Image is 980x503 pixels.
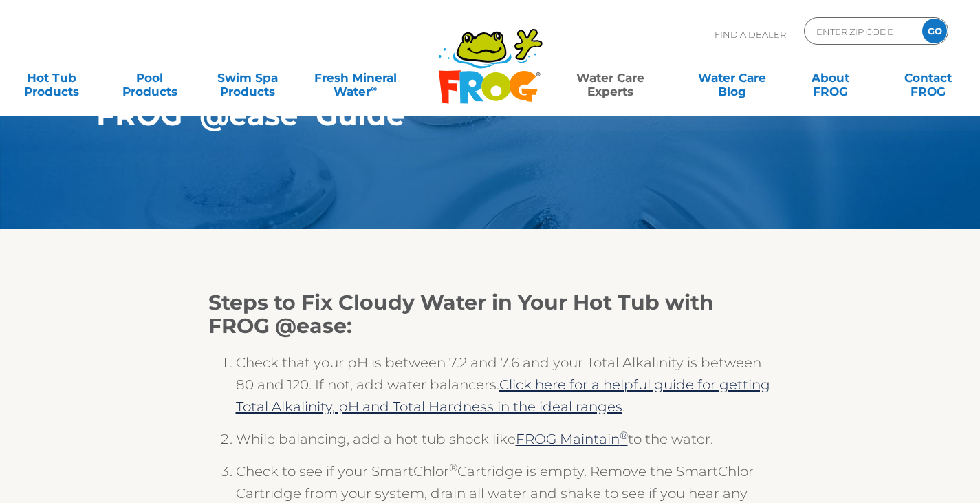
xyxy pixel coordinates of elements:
li: Check that your pH is between 7.2 and 7.6 and your Total Alkalinity is between 80 and 120. If not... [236,352,772,428]
a: Fresh MineralWater∞ [307,64,403,92]
a: Hot TubProducts [14,64,90,92]
li: While balancing, add a hot tub shock like to the water. [236,428,772,460]
a: Swim SpaProducts [210,64,286,92]
a: AboutFROG [792,64,869,92]
a: Click here for a helpful guide for getting Total Alkalinity, pH and Total Hardness in the ideal r... [236,376,770,415]
h1: How to Fix Cloudy Hot Tub Water | FROG @ease Guide [88,65,829,131]
a: ContactFROG [890,64,966,92]
input: GO [922,19,947,43]
a: FROG Maintain® [516,431,628,447]
strong: Steps to Fix Cloudy Water in Your Hot Tub with FROG @ease: [208,290,714,339]
sup: ® [620,429,628,442]
p: Find A Dealer [715,17,786,52]
sup: ® [449,461,457,474]
a: Water CareExperts [549,64,673,92]
input: Zip Code Form [815,21,908,41]
sup: ∞ [371,83,377,94]
a: PoolProducts [111,64,188,92]
a: Water CareBlog [694,64,770,92]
